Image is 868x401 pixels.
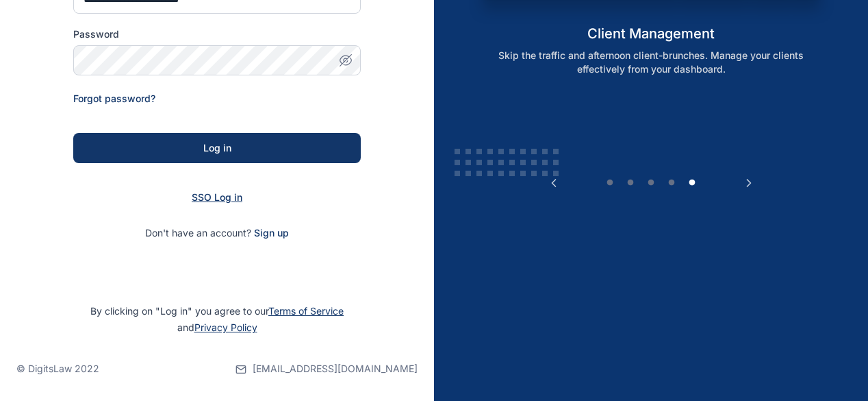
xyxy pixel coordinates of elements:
[268,305,344,317] a: Terms of Service
[603,176,617,190] button: 1
[665,176,678,190] button: 4
[177,321,257,333] span: and
[16,303,418,336] p: By clicking on "Log in" you agree to our
[624,176,637,190] button: 2
[95,141,339,155] div: Log in
[644,176,658,190] button: 3
[254,226,289,240] span: Sign up
[742,176,756,190] button: Next
[254,227,289,239] a: Sign up
[73,93,155,104] a: Forgot password?
[194,321,257,333] a: Privacy Policy
[73,226,361,240] p: Don't have an account?
[476,49,826,76] p: Skip the traffic and afternoon client-brunches. Manage your clients effectively from your dashboard.
[685,176,699,190] button: 5
[192,191,242,203] a: SSO Log in
[253,362,418,376] span: [EMAIL_ADDRESS][DOMAIN_NAME]
[16,362,99,376] p: © DigitsLaw 2022
[461,24,841,43] h5: client management
[73,27,361,41] label: Password
[73,133,361,163] button: Log in
[547,176,561,190] button: Previous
